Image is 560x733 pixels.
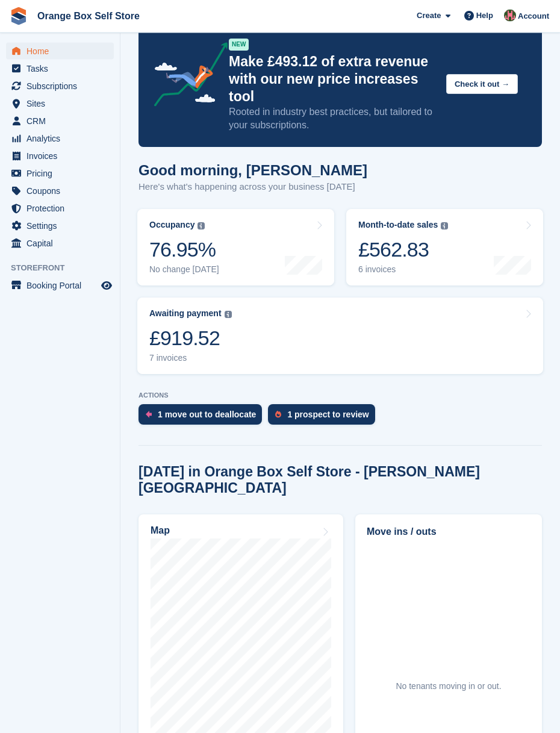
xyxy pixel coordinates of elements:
h2: Map [151,525,170,536]
img: icon-info-grey-7440780725fd019a000dd9b08b2336e03edf1995a4989e88bcd33f0948082b44.svg [441,222,448,229]
div: 76.95% [149,237,219,262]
h1: Good morning, [PERSON_NAME] [138,162,367,178]
span: Subscriptions [26,78,99,95]
div: 1 prospect to review [287,410,369,419]
img: David Clark [504,10,516,22]
span: Invoices [26,148,99,164]
img: stora-icon-8386f47178a22dfd0bd8f6a31ec36ba5ce8667c1dd55bd0f319d3a0aa187defe.svg [10,7,28,25]
a: Orange Box Self Store [33,6,145,26]
img: icon-info-grey-7440780725fd019a000dd9b08b2336e03edf1995a4989e88bcd33f0948082b44.svg [198,222,205,229]
div: £562.83 [358,237,448,262]
a: menu [6,182,114,199]
a: Month-to-date sales £562.83 6 invoices [346,209,543,285]
div: £919.52 [149,326,232,351]
span: Storefront [11,262,120,274]
span: Create [417,10,441,22]
a: menu [6,130,114,147]
a: menu [6,43,114,60]
a: menu [6,95,114,112]
span: Analytics [26,130,99,147]
span: Sites [26,95,99,112]
a: Awaiting payment £919.52 7 invoices [137,298,543,374]
a: 1 prospect to review [268,404,381,431]
div: 6 invoices [358,264,448,275]
span: Settings [26,217,99,234]
span: Tasks [26,60,99,77]
span: Help [476,10,493,22]
span: Protection [26,200,99,217]
a: menu [6,217,114,234]
span: Booking Portal [26,277,99,294]
a: menu [6,113,114,129]
span: Account [518,10,549,22]
img: icon-info-grey-7440780725fd019a000dd9b08b2336e03edf1995a4989e88bcd33f0948082b44.svg [225,311,232,318]
h2: [DATE] in Orange Box Self Store - [PERSON_NAME][GEOGRAPHIC_DATA] [138,464,542,496]
h2: Move ins / outs [367,525,530,539]
div: No tenants moving in or out. [396,680,501,693]
a: menu [6,78,114,95]
a: Preview store [99,278,114,293]
a: menu [6,200,114,217]
a: menu [6,277,114,294]
p: Make £493.12 of extra revenue with our new price increases tool [229,53,437,105]
div: No change [DATE] [149,264,219,275]
p: ACTIONS [138,391,542,399]
span: Pricing [26,165,99,182]
span: Home [26,43,99,60]
span: Capital [26,235,99,252]
img: price-adjustments-announcement-icon-8257ccfd72463d97f412b2fc003d46551f7dbcb40ab6d574587a9cd5c0d94... [144,42,228,111]
p: Here's what's happening across your business [DATE] [138,180,367,194]
span: Coupons [26,182,99,199]
a: Occupancy 76.95% No change [DATE] [137,209,334,285]
div: 1 move out to deallocate [158,410,256,419]
div: Awaiting payment [149,308,222,319]
a: menu [6,235,114,252]
a: menu [6,165,114,182]
div: Occupancy [149,220,194,230]
div: NEW [229,39,249,51]
a: menu [6,60,114,77]
a: 1 move out to deallocate [138,404,268,431]
img: prospect-51fa495bee0391a8d652442698ab0144808aea92771e9ea1ae160a38d050c398.svg [275,411,281,418]
a: menu [6,148,114,164]
button: Check it out → [446,74,518,94]
div: 7 invoices [149,353,232,363]
span: CRM [26,113,99,129]
p: Rooted in industry best practices, but tailored to your subscriptions. [229,105,437,132]
img: move_outs_to_deallocate_icon-f764333ba52eb49d3ac5e1228854f67142a1ed5810a6f6cc68b1a99e826820c5.svg [146,411,152,418]
div: Month-to-date sales [358,220,438,230]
